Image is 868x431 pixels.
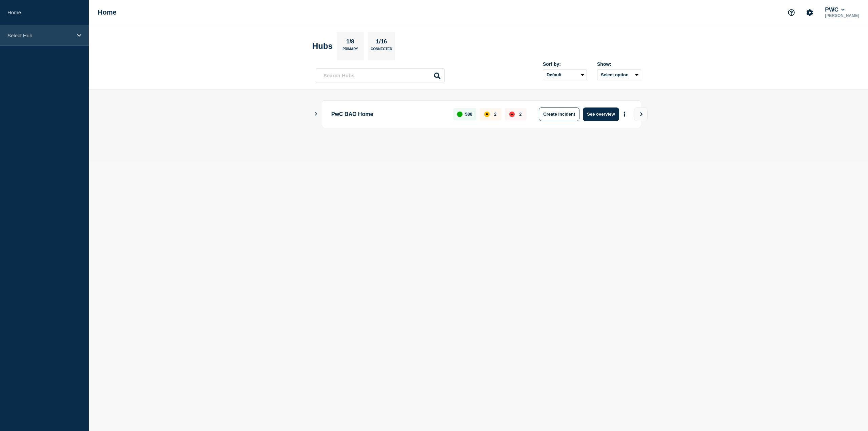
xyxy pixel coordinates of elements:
[371,47,392,54] p: Connected
[784,5,798,20] button: Support
[331,107,446,121] p: PwC BAO Home
[543,70,587,80] select: Sort by
[465,112,473,117] p: 588
[98,8,117,16] h1: Home
[620,108,629,120] button: More actions
[373,38,390,47] p: 1/16
[312,41,333,51] h2: Hubs
[7,33,73,38] p: Select Hub
[539,107,579,121] button: Create incident
[803,5,817,20] button: Account settings
[344,38,357,47] p: 1/8
[316,68,445,82] input: Search Hubs
[824,13,861,18] p: [PERSON_NAME]
[597,61,641,67] div: Show:
[583,107,619,121] button: See overview
[484,112,490,117] div: affected
[509,112,515,117] div: down
[457,112,462,117] div: up
[824,6,846,13] button: PWC
[519,112,521,117] p: 2
[543,61,587,67] div: Sort by:
[634,107,648,121] button: View
[342,47,358,54] p: Primary
[314,112,318,117] button: Show Connected Hubs
[494,112,496,117] p: 2
[597,70,641,80] button: Select option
